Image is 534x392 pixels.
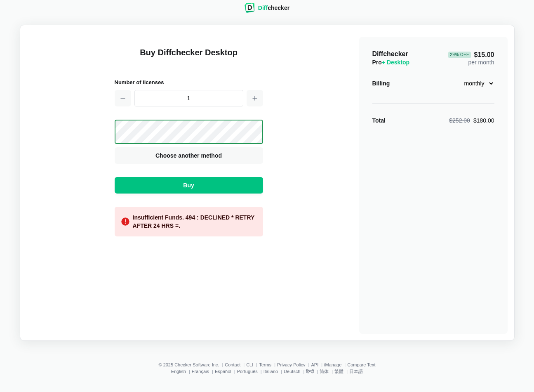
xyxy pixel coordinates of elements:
[306,369,314,374] a: हिन्दी
[115,78,263,87] h2: Number of licenses
[448,52,470,58] div: 29 % Off
[246,362,253,367] a: CLI
[181,181,195,189] span: Buy
[263,369,278,374] a: Italiano
[320,369,329,374] a: 简体
[171,369,186,374] a: English
[115,147,263,164] button: Choose another method
[192,369,209,374] a: Français
[372,50,408,57] span: Diffchecker
[448,52,494,58] span: $15.00
[372,117,386,124] strong: Total
[133,213,256,230] div: Insufficient Funds. 494 : DECLINED * RETRY AFTER 24 HRS =.
[158,362,225,367] li: © 2025 Checker Software Inc.
[334,369,343,374] a: 繁體
[258,4,289,12] div: checker
[449,117,470,124] span: $252.00
[277,362,305,367] a: Privacy Policy
[311,362,318,367] a: API
[237,369,258,374] a: Português
[448,50,494,66] div: per month
[258,5,268,11] span: Diff
[245,7,289,14] a: Diffchecker logoDiffchecker
[347,362,375,367] a: Compare Text
[134,90,243,106] input: 1
[324,362,341,367] a: iManage
[372,79,390,87] div: Billing
[115,47,263,68] h1: Buy Diffchecker Desktop
[284,369,300,374] a: Deutsch
[372,59,410,66] span: Pro
[154,151,223,160] span: Choose another method
[382,59,409,66] span: + Desktop
[449,116,494,125] div: $180.00
[259,362,271,367] a: Terms
[349,369,363,374] a: 日本語
[115,177,263,194] button: Buy
[245,3,255,13] img: Diffchecker logo
[225,362,240,367] a: Contact
[215,369,231,374] a: Español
